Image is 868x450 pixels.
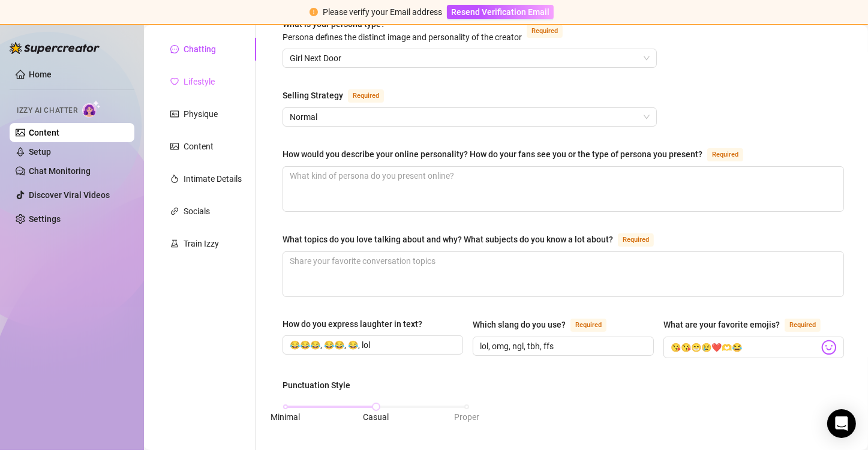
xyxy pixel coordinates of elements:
label: Punctuation Style [283,379,359,392]
div: Which slang do you use? [473,318,566,331]
span: Required [527,25,563,38]
span: Required [348,89,384,103]
span: Proper [454,412,479,422]
div: Punctuation Style [283,379,350,392]
a: Discover Viral Videos [29,190,110,200]
label: How do you express laughter in text? [283,317,431,331]
a: Content [29,128,59,137]
div: Please verify your Email address [323,5,442,19]
span: Normal [290,108,650,126]
div: What are your favorite emojis? [663,318,780,331]
span: Required [618,233,654,247]
span: Required [570,319,606,332]
div: Physique [184,107,218,121]
div: How do you express laughter in text? [283,317,422,331]
span: exclamation-circle [310,8,318,16]
img: svg%3e [821,340,837,355]
span: Casual [363,412,389,422]
div: Socials [184,205,210,218]
div: Selling Strategy [283,89,343,102]
span: Persona defines the distinct image and personality of the creator [283,32,522,42]
textarea: What topics do you love talking about and why? What subjects do you know a lot about? [283,252,843,296]
a: Settings [29,214,61,224]
span: Resend Verification Email [451,7,549,17]
a: Home [29,70,52,79]
div: Chatting [184,43,216,56]
div: Open Intercom Messenger [827,409,856,438]
span: message [170,45,179,53]
img: logo-BBDzfeDw.svg [10,42,100,54]
span: Izzy AI Chatter [17,105,77,116]
label: What topics do you love talking about and why? What subjects do you know a lot about? [283,232,667,247]
span: idcard [170,110,179,118]
input: Which slang do you use? [480,340,644,353]
textarea: How would you describe your online personality? How do your fans see you or the type of persona y... [283,167,843,211]
input: What are your favorite emojis? [671,340,819,355]
div: What topics do you love talking about and why? What subjects do you know a lot about? [283,233,613,246]
span: heart [170,77,179,86]
span: fire [170,175,179,183]
label: Selling Strategy [283,88,397,103]
div: Content [184,140,214,153]
button: Resend Verification Email [447,5,554,19]
label: Which slang do you use? [473,317,620,332]
span: Required [785,319,821,332]
div: Lifestyle [184,75,215,88]
a: Chat Monitoring [29,166,91,176]
a: Setup [29,147,51,157]
span: Minimal [271,412,301,422]
span: picture [170,142,179,151]
div: Train Izzy [184,237,219,250]
span: experiment [170,239,179,248]
div: Intimate Details [184,172,242,185]
div: How would you describe your online personality? How do your fans see you or the type of persona y... [283,148,702,161]
img: AI Chatter [82,100,101,118]
input: How do you express laughter in text? [290,338,453,352]
label: How would you describe your online personality? How do your fans see you or the type of persona y... [283,147,756,161]
span: Girl Next Door [290,49,650,67]
label: What are your favorite emojis? [663,317,834,332]
span: Required [707,148,743,161]
span: What is your persona type? [283,19,522,42]
span: link [170,207,179,215]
